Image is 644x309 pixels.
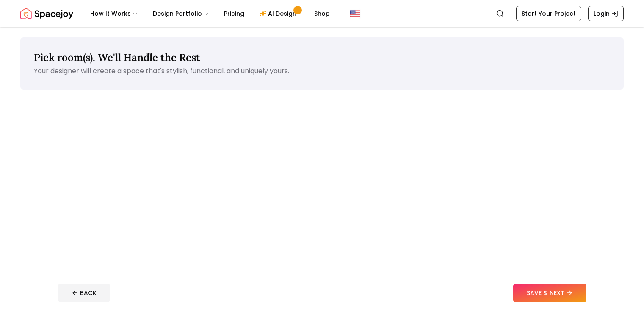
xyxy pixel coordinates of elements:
[83,5,144,22] button: How It Works
[58,284,110,302] button: BACK
[253,5,306,22] a: AI Design
[513,284,586,302] button: SAVE & NEXT
[217,5,251,22] a: Pricing
[307,5,337,22] a: Shop
[350,8,360,19] img: United States
[588,6,624,21] a: Login
[516,6,581,21] a: Start Your Project
[20,5,73,22] img: Spacejoy Logo
[146,5,216,22] button: Design Portfolio
[34,66,610,76] p: Your designer will create a space that's stylish, functional, and uniquely yours.
[34,51,200,64] span: Pick room(s). We'll Handle the Rest
[83,5,337,22] nav: Main
[20,5,73,22] a: Spacejoy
